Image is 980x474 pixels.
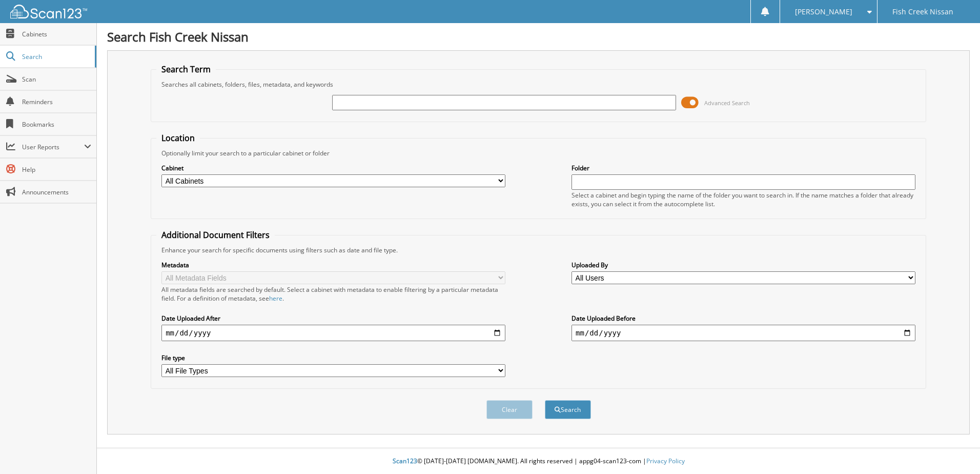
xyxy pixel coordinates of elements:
span: Announcements [22,188,91,196]
legend: Search Term [156,64,216,75]
div: © [DATE]-[DATE] [DOMAIN_NAME]. All rights reserved | appg04-scan123-com | [97,449,980,474]
iframe: Chat Widget [929,425,980,474]
legend: Location [156,132,200,144]
label: Uploaded By [571,261,915,269]
h1: Search Fish Creek Nissan [107,28,970,45]
input: end [571,325,915,341]
div: Enhance your search for specific documents using filters such as date and file type. [156,246,921,254]
a: Privacy Policy [646,457,685,465]
img: scan123-logo-white.svg [10,5,87,18]
span: Advanced Search [704,99,750,107]
div: Select a cabinet and begin typing the name of the folder you want to search in. If the name match... [571,191,915,208]
span: Bookmarks [22,120,91,129]
span: Help [22,165,91,174]
span: Reminders [22,97,91,106]
legend: Additional Document Filters [156,229,275,241]
label: Date Uploaded After [161,314,505,323]
span: Scan123 [393,457,417,465]
button: Clear [486,400,533,419]
span: [PERSON_NAME] [795,9,852,15]
span: Cabinets [22,30,91,38]
input: start [161,325,505,341]
div: Optionally limit your search to a particular cabinet or folder [156,149,921,157]
div: All metadata fields are searched by default. Select a cabinet with metadata to enable filtering b... [161,285,505,303]
label: Folder [571,164,915,172]
label: Metadata [161,261,505,269]
label: File type [161,353,505,362]
label: Cabinet [161,164,505,172]
a: here [269,294,282,303]
label: Date Uploaded Before [571,314,915,323]
div: Searches all cabinets, folders, files, metadata, and keywords [156,80,921,89]
button: Search [545,400,591,419]
span: Search [22,52,90,61]
span: Scan [22,75,91,84]
span: User Reports [22,143,84,151]
span: Fish Creek Nissan [892,9,953,15]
